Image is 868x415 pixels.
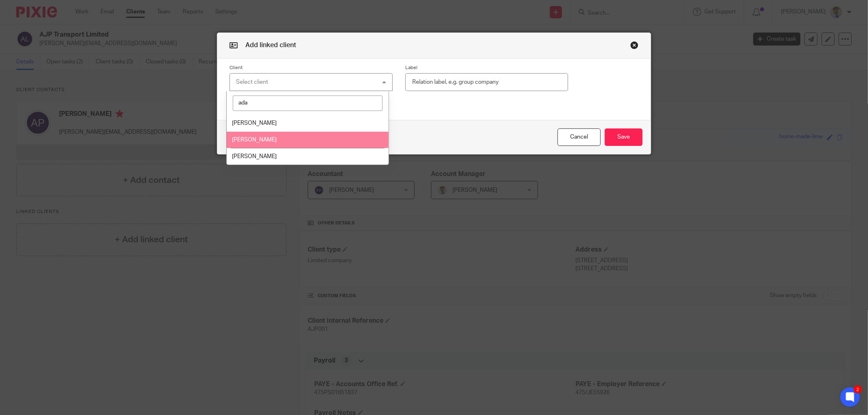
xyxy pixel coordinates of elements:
[232,120,277,126] span: [PERSON_NAME]
[405,73,568,91] input: Relation label, e.g. group company
[245,42,296,48] span: Add linked client
[232,154,277,159] span: [PERSON_NAME]
[605,128,643,146] button: Save
[230,65,392,71] label: Client
[854,385,862,393] div: 2
[558,128,601,146] button: Cancel
[233,96,383,111] input: Search options...
[232,137,277,143] span: [PERSON_NAME]
[236,79,268,85] div: Select client
[405,65,568,71] label: Label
